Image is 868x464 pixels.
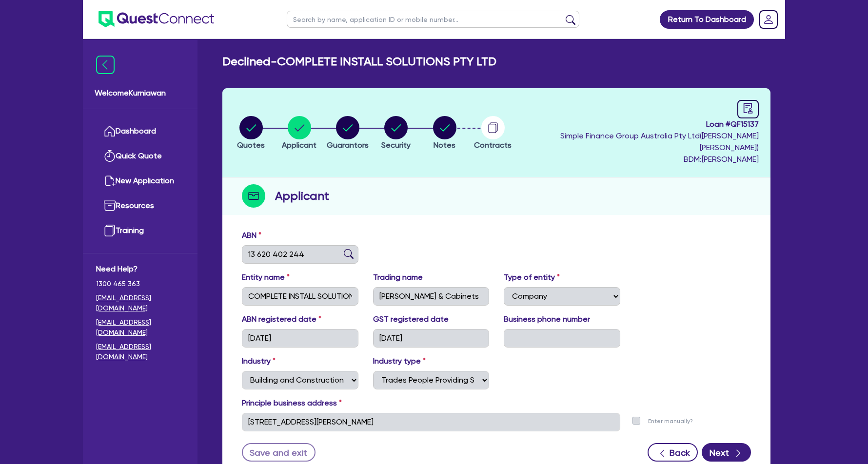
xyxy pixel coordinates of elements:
label: GST registered date [373,313,449,325]
img: quick-quote [104,150,116,162]
button: Next [702,443,751,462]
a: Quick Quote [96,144,184,169]
h2: Declined - COMPLETE INSTALL SOLUTIONS PTY LTD [222,55,496,69]
span: Guarantors [327,140,369,150]
input: DD / MM / YYYY [373,329,490,348]
span: audit [743,103,753,114]
h2: Applicant [275,187,329,205]
img: new-application [104,175,116,187]
label: Industry [242,355,276,367]
label: Principle business address [242,397,342,409]
label: ABN registered date [242,313,321,325]
img: icon-menu-close [96,56,115,74]
span: Need Help? [96,263,184,275]
a: Resources [96,193,184,218]
a: [EMAIL_ADDRESS][DOMAIN_NAME] [96,342,184,362]
span: Contracts [474,140,512,150]
a: [EMAIL_ADDRESS][DOMAIN_NAME] [96,293,184,313]
span: Loan # QF15137 [519,118,759,130]
span: Applicant [282,140,316,150]
button: Save and exit [242,443,316,462]
img: abn-lookup icon [344,249,354,259]
a: Dropdown toggle [756,7,781,32]
button: Security [381,116,411,152]
span: Notes [434,140,455,150]
span: BDM: [PERSON_NAME] [519,154,759,165]
a: audit [737,100,759,118]
button: Guarantors [326,116,369,152]
button: Back [648,443,698,462]
img: step-icon [242,184,265,208]
img: quest-connect-logo-blue [99,11,214,27]
a: Dashboard [96,119,184,144]
label: Business phone number [504,313,590,325]
button: Quotes [237,116,265,152]
span: Simple Finance Group Australia Pty Ltd ( [PERSON_NAME] [PERSON_NAME] ) [560,131,759,152]
label: ABN [242,230,261,241]
label: Trading name [373,271,423,283]
a: Return To Dashboard [660,10,754,29]
span: Welcome Kurniawan [95,87,186,99]
label: Industry type [373,355,426,367]
a: [EMAIL_ADDRESS][DOMAIN_NAME] [96,317,184,338]
label: Entity name [242,271,290,283]
span: Security [381,140,411,150]
label: Enter manually? [648,417,693,426]
img: training [104,225,116,236]
button: Applicant [281,116,317,152]
a: New Application [96,169,184,193]
img: resources [104,200,116,212]
label: Type of entity [504,271,560,283]
button: Notes [433,116,457,152]
span: Quotes [237,140,265,150]
a: Training [96,218,184,243]
input: DD / MM / YYYY [242,329,358,348]
input: Search by name, application ID or mobile number... [287,11,579,28]
span: 1300 465 363 [96,279,184,289]
button: Contracts [473,116,512,152]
